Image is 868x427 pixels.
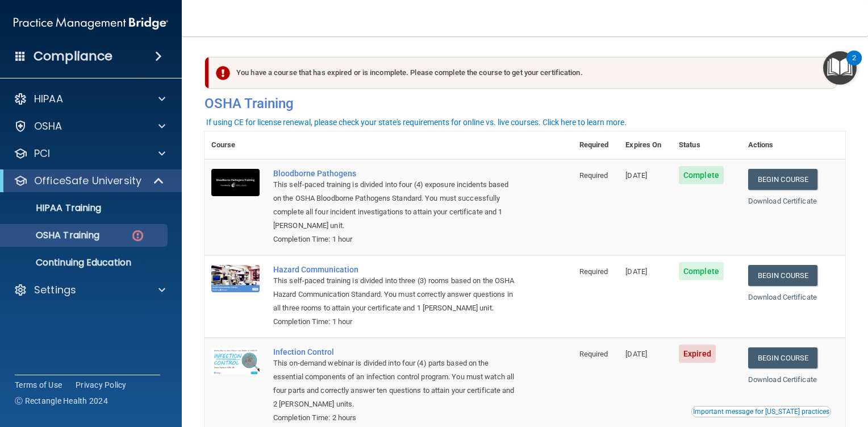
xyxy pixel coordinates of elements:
[15,395,108,407] span: Ⓒ Rectangle Health 2024
[273,347,516,356] a: Infection Control
[34,174,141,188] p: OfficeSafe University
[34,92,63,106] p: HIPAA
[14,283,165,297] a: Settings
[273,315,516,329] div: Completion Time: 1 hour
[823,51,857,85] button: Open Resource Center, 2 new notifications
[273,411,516,425] div: Completion Time: 2 hours
[579,171,608,180] span: Required
[216,66,230,80] img: exclamation-circle-solid-danger.72ef9ffc.png
[15,379,62,391] a: Terms of Use
[14,174,165,188] a: OfficeSafe University
[34,147,50,160] p: PCI
[693,408,829,415] div: Important message for [US_STATE] practices
[748,293,817,301] a: Download Certificate
[748,197,817,205] a: Download Certificate
[273,265,516,274] a: Hazard Communication
[14,147,165,160] a: PCI
[205,96,845,111] h4: OSHA Training
[131,229,145,243] img: danger-circle.6113f641.png
[205,117,628,128] button: If using CE for license renewal, please check your state's requirements for online vs. live cours...
[672,131,741,159] th: Status
[625,171,647,180] span: [DATE]
[7,257,162,268] p: Continuing Education
[748,375,817,384] a: Download Certificate
[748,169,817,190] a: Begin Course
[206,118,627,126] div: If using CE for license renewal, please check your state's requirements for online vs. live cours...
[14,92,165,106] a: HIPAA
[273,169,516,178] a: Bloodborne Pathogens
[273,274,516,315] div: This self-paced training is divided into three (3) rooms based on the OSHA Hazard Communication S...
[679,345,716,363] span: Expired
[7,230,99,241] p: OSHA Training
[691,406,831,417] button: Read this if you are a dental practitioner in the state of CA
[625,350,647,358] span: [DATE]
[273,356,516,411] div: This on-demand webinar is divided into four (4) parts based on the essential components of an inf...
[748,347,817,368] a: Begin Course
[679,262,724,280] span: Complete
[852,58,856,73] div: 2
[34,48,112,64] h4: Compliance
[7,202,101,214] p: HIPAA Training
[209,57,837,89] div: You have a course that has expired or is incomplete. Please complete the course to get your certi...
[34,283,76,297] p: Settings
[625,267,647,276] span: [DATE]
[579,267,608,276] span: Required
[273,233,516,246] div: Completion Time: 1 hour
[748,265,817,286] a: Begin Course
[579,350,608,358] span: Required
[741,131,845,159] th: Actions
[205,131,266,159] th: Course
[573,131,619,159] th: Required
[679,166,724,184] span: Complete
[34,119,62,133] p: OSHA
[619,131,672,159] th: Expires On
[76,379,127,391] a: Privacy Policy
[14,119,165,133] a: OSHA
[273,178,516,233] div: This self-paced training is divided into four (4) exposure incidents based on the OSHA Bloodborne...
[14,12,168,35] img: PMB logo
